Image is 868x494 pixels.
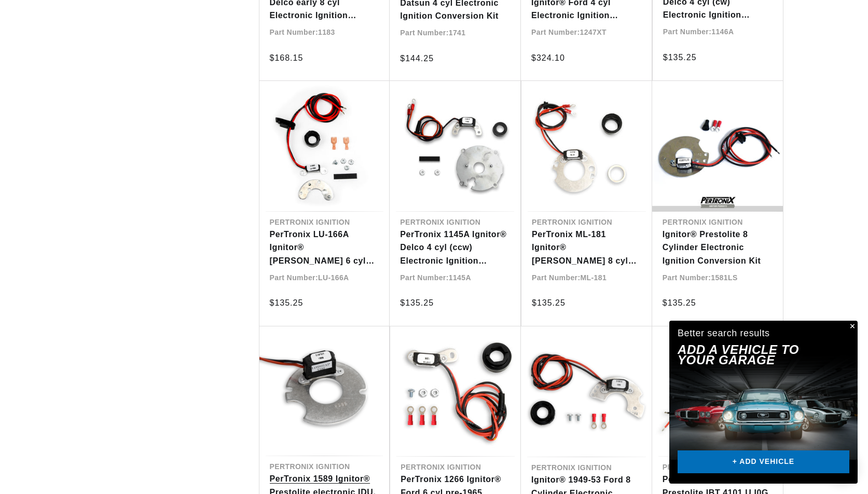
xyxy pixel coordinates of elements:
a: Ignitor® Prestolite 8 Cylinder Electronic Ignition Conversion Kit [663,228,773,268]
a: PerTronix LU-166A Ignitor® [PERSON_NAME] 6 cyl detachable Electronic Ignition Conversion Kit [270,228,380,268]
button: Close [845,321,858,333]
a: + ADD VEHICLE [678,450,849,474]
a: PerTronix 1145A Ignitor® Delco 4 cyl (ccw) Electronic Ignition Conversion Kit [400,228,510,268]
h2: Add A VEHICLE to your garage [678,345,823,366]
div: Better search results [678,326,770,341]
a: PerTronix ML-181 Ignitor® [PERSON_NAME] 8 cyl Electronic Ignition Conversion Kit [532,228,642,268]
